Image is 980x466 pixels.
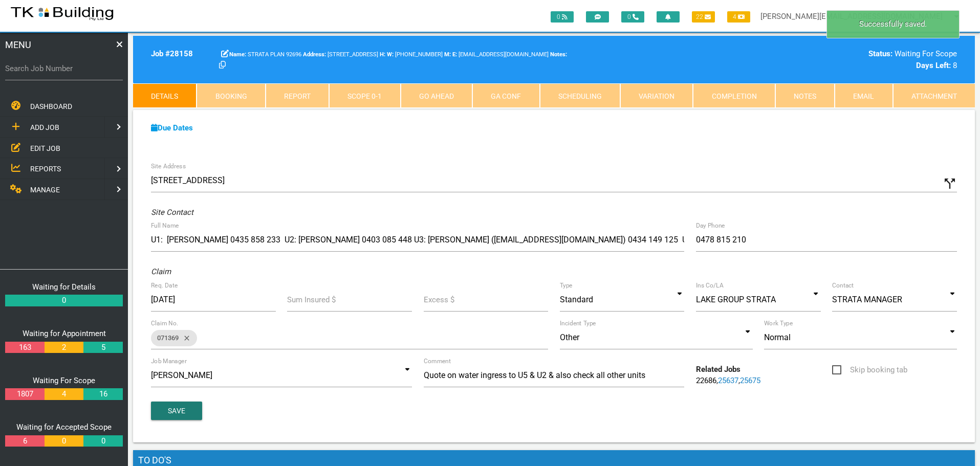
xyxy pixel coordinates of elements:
span: [EMAIL_ADDRESS][DOMAIN_NAME] [452,51,549,58]
i: Claim [151,267,171,276]
a: 22686 [696,376,716,385]
div: , , [690,364,826,387]
b: W: [387,51,394,58]
label: Contact [832,281,854,290]
b: Address: [303,51,326,58]
div: Waiting For Scope 8 [764,48,957,71]
b: Name: [229,51,246,58]
a: 4 [45,388,83,400]
label: Day Phone [696,221,725,230]
span: 0 [621,11,644,23]
span: 4 [727,11,750,23]
span: MENU [5,38,31,52]
label: Work Type [764,319,793,328]
a: Waiting For Scope [33,376,95,385]
span: REPORTS [30,165,61,173]
a: Scheduling [540,83,620,108]
b: Job # 28158 [151,49,193,58]
label: Sum Insured $ [287,294,336,306]
b: Status: [868,49,892,58]
span: MANAGE [30,186,60,194]
a: Waiting for Accepted Scope [16,423,112,432]
a: 0 [45,435,83,447]
a: Email [835,83,892,108]
a: GA Conf [472,83,539,108]
label: Job Manager [151,357,187,366]
b: H: [380,51,385,58]
span: EDIT JOB [30,144,60,152]
a: Scope 0-1 [329,83,400,108]
a: 1807 [5,388,44,400]
a: 0 [5,295,123,306]
label: Comment [424,357,451,366]
div: Successfully saved. [826,10,960,38]
b: M: [444,51,451,58]
i: close [179,330,191,346]
span: Skip booking tab [832,364,907,376]
label: Site Address [151,162,186,171]
label: Ins Co/LA [696,281,724,290]
i: Site Contact [151,208,193,217]
a: Notes [775,83,835,108]
a: 2 [45,342,83,353]
a: Variation [620,83,693,108]
span: Home Phone [380,51,387,58]
a: 25637 [718,376,738,385]
span: [PHONE_NUMBER] [387,51,443,58]
a: Click here copy customer information. [219,61,226,70]
a: Attachment [893,83,975,108]
a: 16 [83,388,122,400]
label: Excess $ [424,294,454,306]
a: Go Ahead [401,83,472,108]
label: Type [560,281,573,290]
span: DASHBOARD [30,102,72,110]
label: Search Job Number [5,63,123,75]
a: 6 [5,435,44,447]
a: Booking [197,83,265,108]
a: 163 [5,342,44,353]
i: Click to show custom address field [942,176,957,191]
span: STRATA PLAN 92696 [229,51,301,58]
label: Claim No. [151,319,179,328]
span: 22 [692,11,715,23]
span: [STREET_ADDRESS] [303,51,378,58]
a: Waiting for Details [32,282,96,292]
a: Waiting for Appointment [23,329,106,338]
label: Full Name [151,221,179,230]
a: 0 [83,435,122,447]
b: Notes: [550,51,567,58]
span: 0 [551,11,574,23]
img: s3file [10,5,114,21]
b: Related Jobs [696,365,741,374]
span: ADD JOB [30,123,59,131]
a: 25675 [740,376,760,385]
button: Save [151,402,202,420]
a: Due Dates [151,123,193,132]
a: Details [133,83,197,108]
a: Report [266,83,329,108]
label: Req. Date [151,281,178,290]
div: 071369 [151,330,197,346]
a: Completion [693,83,775,108]
b: E: [452,51,457,58]
label: Incident Type [560,319,596,328]
a: 5 [83,342,122,353]
b: Days Left: [916,61,951,70]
